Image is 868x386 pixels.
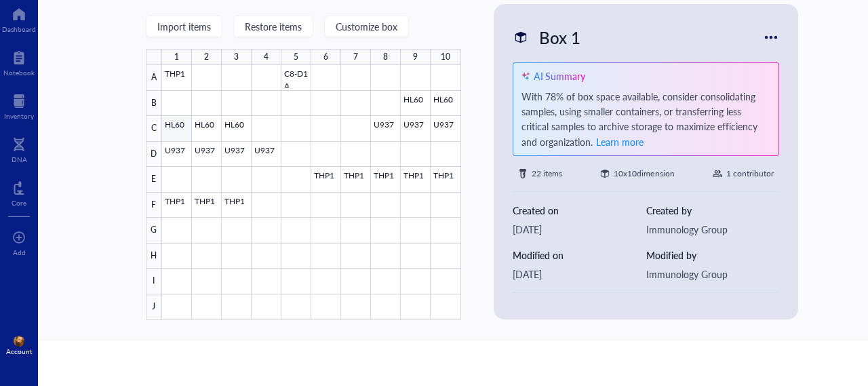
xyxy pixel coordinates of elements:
div: A [146,65,162,91]
div: [DATE] [513,267,646,282]
span: Import items [157,21,211,32]
div: 4 [264,49,269,65]
div: E [146,167,162,193]
div: Core [12,199,26,207]
div: 9 [413,49,418,65]
div: 10 x 10 dimension [614,167,674,180]
div: 10 [441,49,450,65]
div: 2 [204,49,209,65]
div: Dashboard [2,25,36,33]
div: J [146,294,162,320]
div: Modified on [513,248,646,263]
div: B [146,91,162,117]
span: Learn more [596,135,644,149]
a: Dashboard [2,3,36,33]
div: DNA [12,155,27,163]
div: C [146,116,162,142]
div: 5 [294,49,298,65]
div: I [146,269,162,294]
div: [DATE] [513,222,646,237]
div: 8 [383,49,388,65]
button: Restore items [233,16,313,37]
span: Customize box [336,21,397,32]
div: Immunology Group [646,222,780,237]
div: Notebook [3,69,35,77]
div: D [146,142,162,168]
span: Restore items [245,21,302,32]
button: Import items [146,16,222,37]
a: Notebook [3,47,35,77]
div: Modified by [646,248,780,263]
div: 3 [234,49,239,65]
div: 22 items [532,167,562,180]
a: Inventory [4,90,34,120]
div: Immunology Group [646,267,780,282]
div: 1 [174,49,179,65]
button: Learn more [595,134,644,150]
div: 7 [353,49,358,65]
div: 6 [323,49,328,65]
div: Account [6,347,33,355]
div: Add [13,248,26,256]
div: Created on [513,203,646,218]
div: Inventory [4,112,34,120]
div: AI Summary [534,69,585,83]
div: Box 1 [533,23,587,52]
div: H [146,244,162,269]
div: Created by [646,203,780,218]
div: 1 contributor [726,167,774,180]
div: With 78% of box space available, consider consolidating samples, using smaller containers, or tra... [521,89,771,150]
button: Customize box [324,16,409,37]
a: DNA [12,134,27,163]
div: F [146,193,162,218]
div: G [146,218,162,244]
img: 92be2d46-9bf5-4a00-a52c-ace1721a4f07.jpeg [14,336,24,347]
a: Core [12,177,26,207]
